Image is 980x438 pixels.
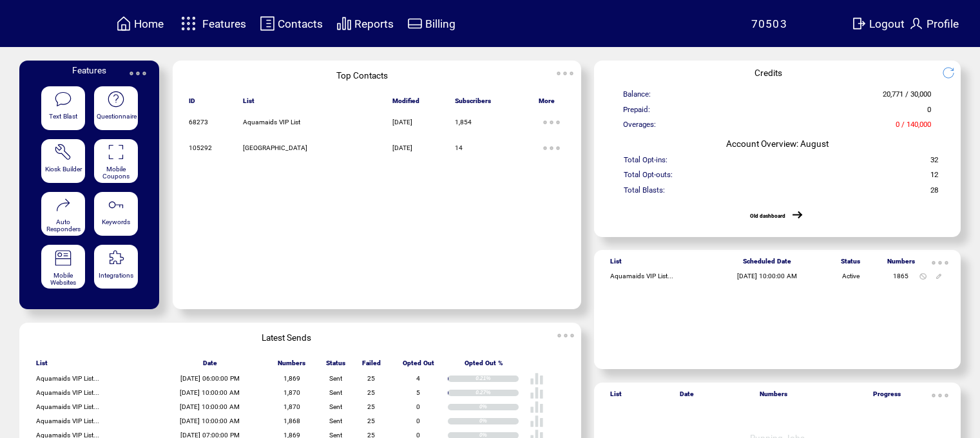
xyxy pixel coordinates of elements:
a: Billing [405,14,457,33]
span: Total Opt-outs: [624,170,673,185]
span: 25 [367,403,375,410]
span: Sent [329,403,342,410]
span: 4 [416,375,420,382]
img: features.svg [177,13,200,34]
span: Mobile Websites [50,272,76,286]
img: poll%20-%20white.svg [530,400,544,414]
span: List [36,359,48,372]
img: contacts.svg [260,15,275,32]
span: 25 [367,375,375,382]
span: 12 [930,170,938,185]
img: tool%201.svg [54,143,72,161]
span: Profile [927,17,959,30]
span: 25 [367,417,375,424]
span: 5 [416,389,420,396]
span: Kiosk Builder [45,166,82,173]
span: Aquamaids VIP List... [36,375,99,382]
span: Prepaid: [623,105,650,120]
span: ID [189,97,195,110]
span: Status [326,359,345,372]
span: Text Blast [49,113,77,120]
span: Total Opt-ins: [624,155,668,170]
span: More [539,97,555,110]
span: Features [72,65,106,75]
img: ellypsis.svg [927,383,953,408]
span: Billing [425,17,456,30]
img: mobile-websites.svg [54,249,72,267]
a: Keywords [94,192,138,236]
span: [DATE] 06:00:00 PM [180,375,240,382]
span: Sent [329,375,342,382]
span: List [610,258,622,271]
span: Progress [873,390,901,403]
a: Text Blast [41,86,85,131]
a: Mobile Coupons [94,139,138,184]
span: 68273 [189,119,208,126]
span: Keywords [102,218,130,225]
span: Home [134,17,164,30]
span: Opted Out [403,359,434,372]
img: poll%20-%20white.svg [530,414,544,428]
a: Old dashboard [750,213,785,219]
span: Sent [329,389,342,396]
img: creidtcard.svg [407,15,423,32]
a: Questionnaire [94,86,138,131]
span: Integrations [99,272,133,279]
span: 0 / 140,000 [896,120,931,135]
span: Mobile Coupons [102,166,130,180]
span: 28 [930,186,938,200]
span: Numbers [887,258,915,271]
span: 1,854 [455,119,472,126]
a: Mobile Websites [41,245,85,289]
a: Integrations [94,245,138,289]
span: Latest Sends [262,332,311,343]
span: Credits [754,68,782,78]
img: notallowed.svg [919,273,927,280]
span: Contacts [278,17,323,30]
img: integrations.svg [107,249,125,267]
span: 20,771 / 30,000 [883,90,931,104]
span: Balance: [623,90,651,104]
span: Date [680,390,694,403]
span: [DATE] [392,144,412,151]
span: Auto Responders [46,218,81,233]
span: Top Contacts [336,70,388,81]
span: List [610,390,622,403]
span: Scheduled Date [743,258,791,271]
img: ellypsis.svg [927,250,953,276]
a: Reports [334,14,396,33]
img: auto-responders.svg [54,196,72,214]
span: Features [202,17,246,30]
span: 1,869 [283,375,300,382]
span: 14 [455,144,463,151]
span: [DATE] [392,119,412,126]
a: Features [175,11,248,36]
img: poll%20-%20white.svg [530,372,544,386]
div: 0.27% [476,390,519,396]
span: List [243,97,255,110]
span: [DATE] 10:00:00 AM [180,389,240,396]
span: Aquamaids VIP List... [610,272,673,280]
a: Auto Responders [41,192,85,236]
img: ellypsis.svg [553,323,579,348]
span: Opted Out % [465,359,503,372]
span: Status [841,258,860,271]
div: 0% [479,418,519,424]
img: ellypsis.svg [539,110,564,135]
img: ellypsis.svg [539,135,564,161]
a: Home [114,14,166,33]
img: poll%20-%20white.svg [530,386,544,400]
span: Aquamaids VIP List... [36,389,99,396]
img: questionnaire.svg [107,90,125,108]
img: coupons.svg [107,143,125,161]
span: Total Blasts: [624,186,665,200]
div: 0.21% [476,376,519,382]
img: exit.svg [851,15,867,32]
span: 1,870 [283,389,300,396]
span: [GEOGRAPHIC_DATA] [243,144,307,151]
span: 32 [930,155,938,170]
span: Numbers [278,359,305,372]
span: Aquamaids VIP List... [36,417,99,424]
span: Reports [354,17,394,30]
img: chart.svg [336,15,352,32]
